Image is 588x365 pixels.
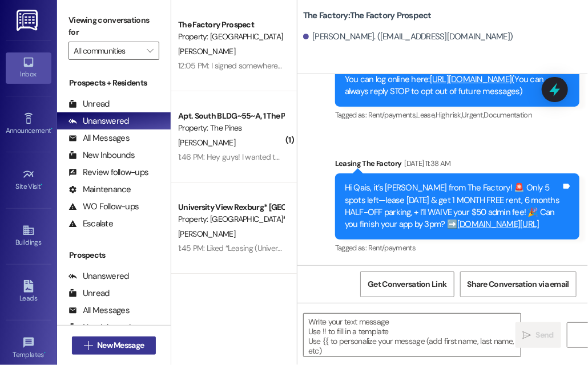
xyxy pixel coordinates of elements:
a: [DOMAIN_NAME][URL] [457,218,539,230]
div: All Messages [69,305,130,317]
span: Urgent , [462,110,484,120]
div: [PERSON_NAME]. ([EMAIL_ADDRESS][DOMAIN_NAME]) [303,31,513,43]
span: Rent/payments , [368,110,417,120]
span: [PERSON_NAME] [178,229,235,239]
button: New Message [72,336,156,355]
b: The Factory: The Factory Prospect [303,10,432,22]
i:  [84,341,92,350]
span: Documentation [484,110,532,120]
i:  [147,46,153,55]
a: Site Visit • [6,165,51,196]
div: WO Follow-ups [69,201,139,213]
a: Templates • [6,333,51,364]
span: • [44,349,46,357]
span: • [51,125,53,133]
label: Viewing conversations for [69,11,159,42]
div: Escalate [69,218,113,230]
span: Lease , [417,110,436,120]
span: • [41,181,43,189]
span: Share Conversation via email [468,278,569,290]
div: Property: [GEOGRAPHIC_DATA] [178,31,284,43]
button: Share Conversation via email [460,271,577,297]
div: Apt. South BLDG~55~A, 1 The Pines (Men's) South [178,110,284,122]
span: Send [536,329,554,341]
div: Maintenance [69,184,131,196]
div: Property: [GEOGRAPHIC_DATA]* [178,213,284,225]
a: Buildings [6,221,51,252]
div: Unread [69,287,110,299]
div: Leasing The Factory [335,157,579,173]
div: Prospects [57,249,171,261]
div: [DATE] 11:38 AM [402,157,451,169]
span: Get Conversation Link [368,278,446,290]
span: Rent/payments [368,243,416,253]
div: Unread [69,98,110,110]
div: Unanswered [69,270,129,282]
span: New Message [97,339,144,351]
div: 1:46 PM: Hey guys! I wanted to know how much would the first month of rent be? [178,152,446,162]
div: New Inbounds [69,149,135,161]
span: [PERSON_NAME] [178,137,235,148]
div: Prospects + Residents [57,77,171,89]
div: Tagged as: [335,240,579,256]
img: ResiDesk Logo [17,10,40,31]
button: Send [515,322,561,348]
div: The Factory Prospect [178,19,284,31]
div: Hi Qais, it’s [PERSON_NAME] from The Factory! 🚨 Only 5 spots left—lease [DATE] & get 1 MONTH FREE... [345,182,561,231]
div: Tagged as: [335,107,579,123]
a: Inbox [6,52,51,83]
span: [PERSON_NAME] [178,46,235,56]
div: Review follow-ups [69,167,148,179]
a: [URL][DOMAIN_NAME] [430,74,512,85]
div: Unanswered [69,115,129,127]
div: 12:05 PM: I signed somewhere else! [178,60,295,71]
i:  [523,331,531,340]
div: All Messages [69,132,130,144]
input: All communities [74,42,141,60]
div: Property: The Pines [178,122,284,134]
a: Leads [6,277,51,307]
div: University View Rexburg* [GEOGRAPHIC_DATA] [178,201,284,213]
span: High risk , [436,110,462,120]
div: New Inbounds [69,322,135,334]
button: Get Conversation Link [360,271,454,297]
